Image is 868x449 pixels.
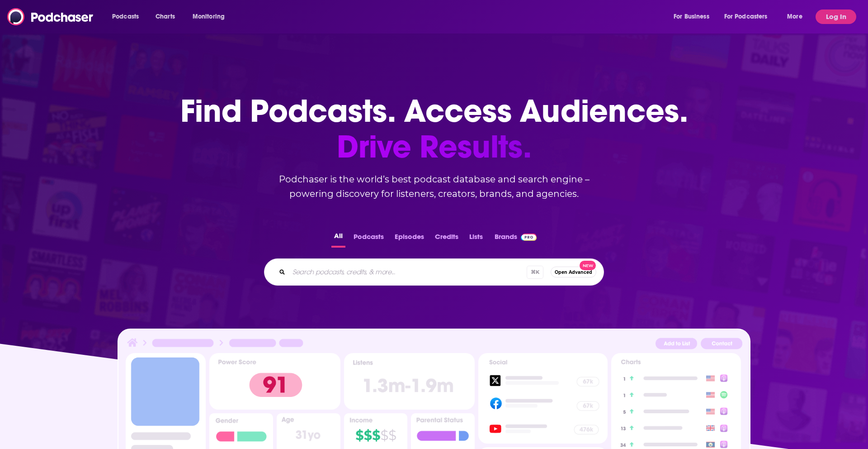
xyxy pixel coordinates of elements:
img: Podcast Insights Power score [209,353,340,410]
img: Podchaser - Follow, Share and Rate Podcasts [7,8,94,25]
img: Podcast Insights Header [126,337,742,353]
button: Podcasts [351,230,387,248]
img: Podchaser Pro [521,234,537,241]
button: Episodes [392,230,427,248]
img: Podcast Insights Listens [344,353,475,410]
a: Charts [150,10,180,24]
span: Drive Results. [180,129,688,165]
button: Open AdvancedNew [551,267,596,277]
span: Charts [156,10,175,23]
button: Lists [467,230,486,248]
button: open menu [781,10,814,24]
button: Credits [432,230,461,248]
button: open menu [667,10,721,24]
button: open menu [718,10,781,24]
span: Podcasts [112,10,139,23]
span: Open Advanced [555,270,592,275]
span: Monitoring [193,10,225,23]
span: For Podcasters [724,10,768,23]
h1: Find Podcasts. Access Audiences. [180,93,688,165]
button: Log In [816,10,856,24]
div: Search podcasts, credits, & more... [264,258,604,286]
span: ⌘ K [527,266,543,279]
span: For Business [674,10,709,23]
a: BrandsPodchaser Pro [495,230,537,248]
input: Search podcasts, credits, & more... [289,265,527,279]
button: open menu [186,10,236,24]
span: New [580,261,596,270]
button: All [331,230,345,248]
img: Podcast Socials [478,353,608,444]
h2: Podchaser is the world’s best podcast database and search engine – powering discovery for listene... [253,172,615,201]
button: open menu [106,10,151,24]
span: More [787,10,802,23]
